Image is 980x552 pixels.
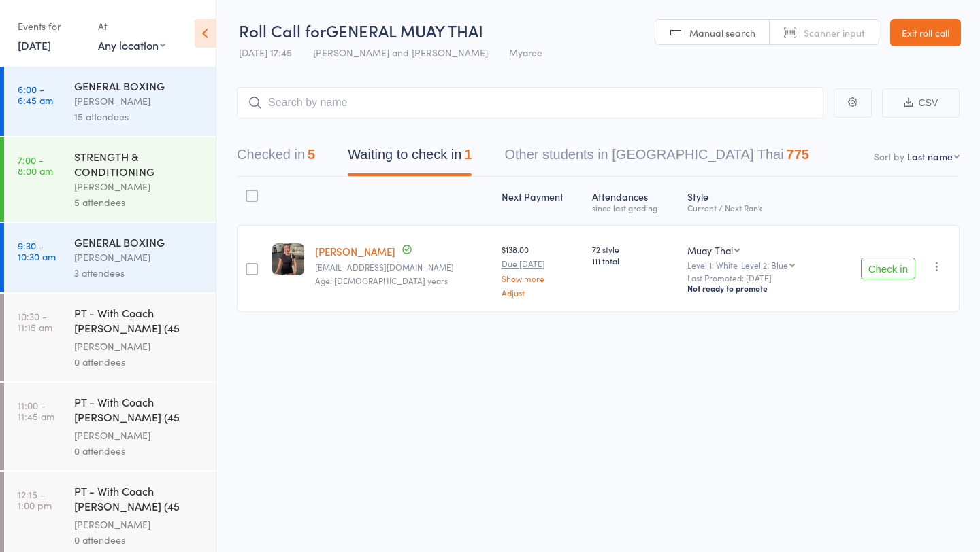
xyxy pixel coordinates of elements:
time: 11:00 - 11:45 am [18,400,54,421]
a: Exit roll call [890,19,961,46]
button: Checked in5 [237,140,315,176]
time: 12:15 - 1:00 pm [18,489,52,511]
div: At [98,15,165,37]
a: 7:00 -8:00 amSTRENGTH & CONDITIONING[PERSON_NAME]5 attendees [4,137,216,222]
span: 111 total [592,255,676,266]
label: Sort by [874,150,904,163]
div: Next Payment [496,183,587,219]
div: PT - With Coach [PERSON_NAME] (45 minutes) [74,394,204,428]
div: 0 attendees [74,354,204,370]
small: sera_nguyen03@outlook.com [315,262,491,272]
div: Events for [18,15,84,37]
div: Not ready to promote [687,283,824,294]
a: 10:30 -11:15 amPT - With Coach [PERSON_NAME] (45 minutes)[PERSON_NAME]0 attendees [4,294,216,381]
div: PT - With Coach [PERSON_NAME] (45 minutes) [74,483,204,517]
div: 1 [464,147,472,162]
div: 0 attendees [74,532,204,548]
span: [DATE] 17:45 [239,46,292,59]
span: GENERAL MUAY THAI [326,19,483,41]
time: 7:00 - 8:00 am [18,154,53,176]
div: [PERSON_NAME] [74,517,204,532]
div: Last name [907,150,953,163]
div: $138.00 [502,243,581,297]
div: Level 2: Blue [741,260,788,269]
div: 15 attendees [74,109,204,124]
time: 6:00 - 6:45 am [18,84,53,105]
small: Due [DATE] [502,259,581,269]
img: image1731487837.png [272,243,304,275]
a: 9:30 -10:30 amGENERAL BOXING[PERSON_NAME]3 attendees [4,223,216,292]
div: Atten­dances [587,183,682,219]
a: 6:00 -6:45 amGENERAL BOXING[PERSON_NAME]15 attendees [4,67,216,136]
time: 10:30 - 11:15 am [18,311,52,332]
input: Search by name [237,87,823,118]
div: Level 1: White [687,260,824,269]
a: [PERSON_NAME] [315,244,395,258]
div: GENERAL BOXING [74,78,204,93]
div: Current / Next Rank [687,203,824,212]
small: Last Promoted: [DATE] [687,273,824,283]
div: [PERSON_NAME] [74,339,204,354]
span: [PERSON_NAME] and [PERSON_NAME] [313,46,488,59]
a: Show more [502,274,581,283]
button: Waiting to check in1 [348,140,472,176]
div: 775 [787,147,809,162]
a: 11:00 -11:45 amPT - With Coach [PERSON_NAME] (45 minutes)[PERSON_NAME]0 attendees [4,383,216,470]
button: CSV [882,88,960,118]
div: [PERSON_NAME] [74,428,204,443]
span: Age: [DEMOGRAPHIC_DATA] years [315,275,448,286]
a: [DATE] [18,37,51,52]
button: Check in [861,258,915,279]
span: Scanner input [804,26,865,39]
span: 72 style [592,243,676,255]
div: PT - With Coach [PERSON_NAME] (45 minutes) [74,305,204,339]
div: Muay Thai [687,243,733,257]
span: Manual search [689,26,755,39]
span: Roll Call for [239,19,326,41]
span: Myaree [509,46,542,59]
div: Any location [98,37,165,52]
div: 0 attendees [74,443,204,459]
time: 9:30 - 10:30 am [18,240,56,262]
div: [PERSON_NAME] [74,93,204,109]
div: [PERSON_NAME] [74,179,204,194]
button: Other students in [GEOGRAPHIC_DATA] Thai775 [504,140,809,176]
a: Adjust [502,288,581,297]
div: since last grading [592,203,676,212]
div: 5 attendees [74,194,204,210]
div: Style [682,183,830,219]
div: STRENGTH & CONDITIONING [74,149,204,179]
div: GENERAL BOXING [74,235,204,249]
div: [PERSON_NAME] [74,249,204,265]
div: 5 [308,147,315,162]
div: 3 attendees [74,265,204,281]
